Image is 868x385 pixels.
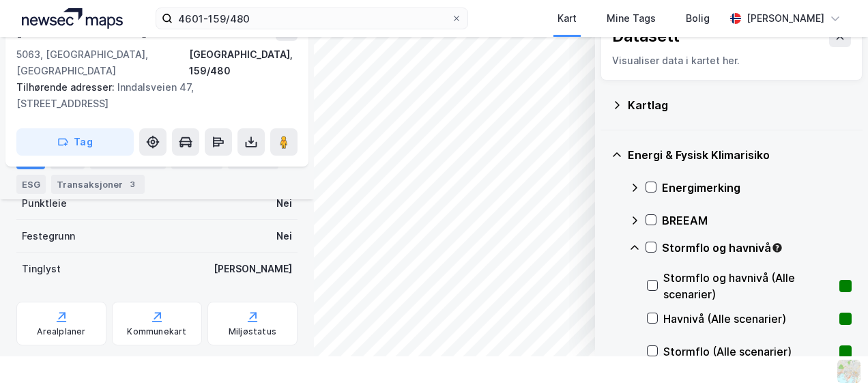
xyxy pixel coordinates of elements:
div: Punktleie [22,195,67,212]
div: ESG [16,175,46,194]
img: logo.a4113a55bc3d86da70a041830d287a7e.svg [22,8,123,29]
button: Tag [16,128,134,156]
iframe: Chat Widget [800,319,868,385]
div: [PERSON_NAME] [214,261,292,277]
div: [PERSON_NAME] [747,10,824,27]
div: Transaksjoner [51,175,145,194]
div: 3 [126,177,139,191]
div: Stormflo (Alle scenarier) [663,343,834,360]
div: Visualiser data i kartet her. [612,53,851,69]
div: Inndalsveien 47, [STREET_ADDRESS] [16,79,287,112]
div: Bolig [686,10,710,27]
div: Kartlag [628,97,852,113]
div: Kart [558,10,577,27]
div: 5063, [GEOGRAPHIC_DATA], [GEOGRAPHIC_DATA] [16,46,189,79]
div: Energimerking [662,180,852,196]
div: Kommunekart [127,326,186,337]
div: Mine Tags [607,10,656,27]
div: Stormflo og havnivå [662,240,852,256]
div: Nei [276,195,292,212]
div: BREEAM [662,212,852,229]
div: Nei [276,228,292,244]
div: Festegrunn [22,228,75,244]
div: Havnivå (Alle scenarier) [663,311,834,327]
div: Tinglyst [22,261,61,277]
div: Miljøstatus [229,326,276,337]
div: Tooltip anchor [771,242,783,254]
div: Energi & Fysisk Klimarisiko [628,147,852,163]
div: Arealplaner [37,326,85,337]
div: [GEOGRAPHIC_DATA], 159/480 [189,46,298,79]
input: Søk på adresse, matrikkel, gårdeiere, leietakere eller personer [173,8,450,29]
div: Stormflo og havnivå (Alle scenarier) [663,270,834,302]
div: Kontrollprogram for chat [800,319,868,385]
span: Tilhørende adresser: [16,81,117,93]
